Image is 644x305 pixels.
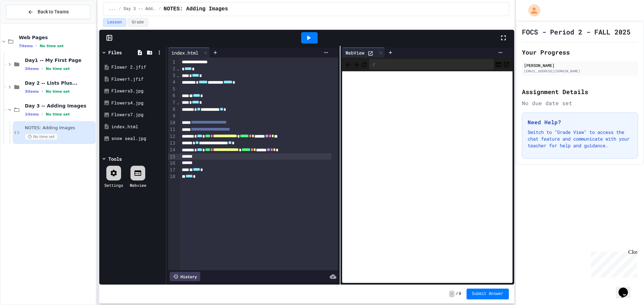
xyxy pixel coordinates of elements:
[159,6,161,12] span: /
[168,59,176,66] div: 1
[6,5,90,19] button: Back to Teams
[40,44,64,48] span: No time set
[25,57,94,63] span: Day1 -- My First Page
[104,182,123,188] div: Settings
[164,5,228,13] span: NOTES: Adding Images
[170,272,200,281] div: History
[588,249,637,278] iframe: chat widget
[36,43,37,49] span: •
[503,60,510,68] button: Open in new tab
[522,48,638,57] h2: Your Progress
[46,112,70,117] span: No time set
[449,291,454,297] span: -
[168,154,176,160] div: 15
[25,80,94,86] span: Day 2 -- Lists Plus...
[176,100,180,105] span: Fold line
[19,44,33,48] span: 7 items
[111,100,164,106] div: Flowers4.jpg
[168,72,176,79] div: 3
[369,59,493,70] div: /
[130,182,146,188] div: Webview
[168,126,176,133] div: 11
[522,99,638,107] div: No due date set
[342,71,512,283] iframe: Web Preview
[25,134,58,140] span: No time set
[111,76,164,83] div: Flower1.jfif
[467,289,509,299] button: Submit Answer
[25,89,39,94] span: 3 items
[168,173,176,180] div: 18
[168,147,176,153] div: 14
[111,111,164,118] div: Flowers7.jpg
[103,18,126,27] button: Lesson
[345,60,352,68] span: Back
[528,118,632,126] h3: Need Help?
[168,106,176,113] div: 8
[168,140,176,147] div: 13
[522,87,638,96] h2: Assignment Details
[472,291,503,297] span: Submit Answer
[3,3,46,43] div: Chat with us now!Close
[342,49,368,56] div: WebView
[42,111,43,117] span: •
[109,6,116,12] span: ...
[495,60,502,68] button: Console
[524,69,636,74] div: [EMAIL_ADDRESS][DOMAIN_NAME]
[168,92,176,99] div: 6
[168,167,176,173] div: 17
[46,89,70,94] span: No time set
[176,66,180,71] span: Fold line
[168,99,176,106] div: 7
[168,66,176,72] div: 2
[108,155,122,162] div: Tools
[168,133,176,140] div: 12
[42,66,43,71] span: •
[168,86,176,93] div: 5
[42,89,43,94] span: •
[456,291,458,297] span: /
[118,6,121,12] span: /
[521,3,542,18] div: My Account
[127,18,148,27] button: Grade
[25,125,94,131] span: NOTES: Adding Images
[111,88,164,94] div: Flowers3.jpg
[522,27,631,36] h1: FOCS - Period 2 - FALL 2025
[168,120,176,126] div: 10
[524,62,636,68] div: [PERSON_NAME]
[25,112,39,117] span: 1 items
[25,67,39,71] span: 3 items
[38,8,69,15] span: Back to Teams
[528,129,632,149] p: Switch to "Grade View" to access the chat feature and communicate with your teacher for help and ...
[168,113,176,120] div: 9
[111,135,164,142] div: snow seal.jpg
[361,60,368,68] button: Refresh
[342,48,385,58] div: WebView
[168,49,202,56] div: index.html
[353,60,360,68] span: Forward
[168,79,176,86] div: 4
[459,291,461,297] span: 0
[168,160,176,167] div: 16
[176,73,180,78] span: Fold line
[19,34,94,41] span: Web Pages
[616,278,637,298] iframe: chat widget
[111,64,164,71] div: Flower 2.jfif
[124,6,156,12] span: Day 3 -- Adding Images
[111,124,164,130] div: index.html
[168,48,210,58] div: index.html
[108,49,122,56] div: Files
[46,67,70,71] span: No time set
[25,103,94,109] span: Day 3 -- Adding Images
